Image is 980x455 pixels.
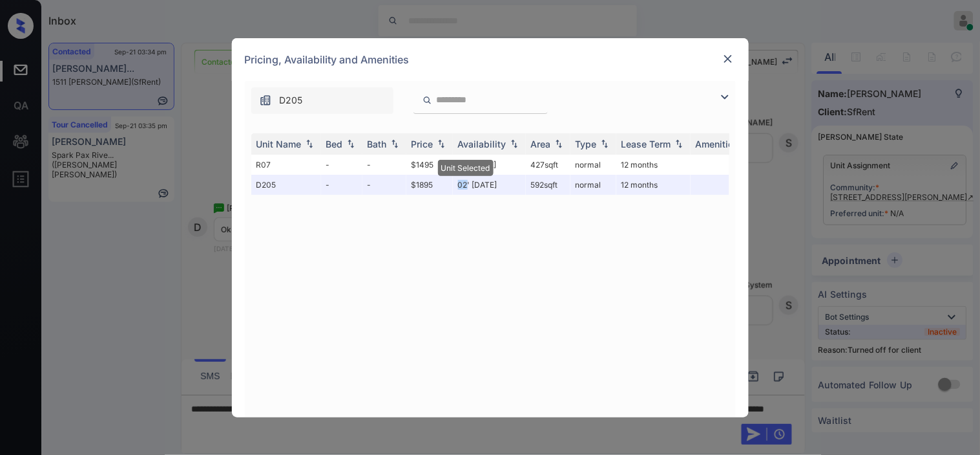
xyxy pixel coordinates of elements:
[453,155,526,175] td: 29' [DATE]
[435,139,448,148] img: sorting
[453,175,526,195] td: 02' [DATE]
[570,175,616,195] td: normal
[406,155,453,175] td: $1495
[616,175,691,195] td: 12 months
[526,155,570,175] td: 427 sqft
[344,139,357,148] img: sorting
[326,139,343,150] div: Bed
[458,139,506,150] div: Availability
[717,89,733,105] img: icon-zuma
[616,155,691,175] td: 12 months
[321,155,362,175] td: -
[570,155,616,175] td: normal
[422,94,432,106] img: icon-zuma
[368,139,387,150] div: Bath
[508,139,521,148] img: sorting
[321,175,362,195] td: -
[256,139,302,150] div: Unit Name
[362,155,406,175] td: -
[526,175,570,195] td: 592 sqft
[722,52,735,65] img: close
[362,175,406,195] td: -
[280,93,303,107] span: D205
[259,94,272,107] img: icon-zuma
[621,139,671,150] div: Lease Term
[531,139,551,150] div: Area
[303,139,316,148] img: sorting
[672,139,685,148] img: sorting
[598,139,611,148] img: sorting
[251,155,321,175] td: R07
[696,139,739,150] div: Amenities
[552,139,565,148] img: sorting
[406,175,453,195] td: $1895
[412,139,433,150] div: Price
[576,139,597,150] div: Type
[388,139,401,148] img: sorting
[251,175,321,195] td: D205
[232,38,749,81] div: Pricing, Availability and Amenities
